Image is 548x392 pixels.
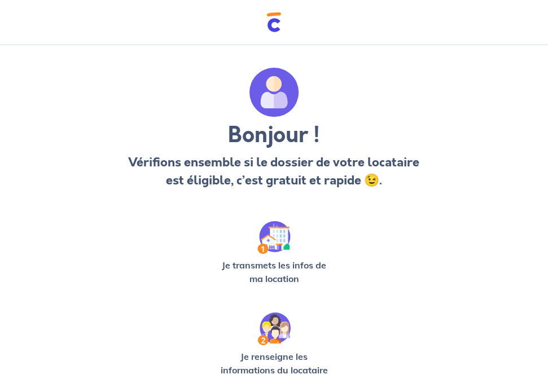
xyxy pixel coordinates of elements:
img: archivate [249,68,299,117]
p: Je renseigne les informations du locataire [216,350,333,377]
img: /static/c0a346edaed446bb123850d2d04ad552/Step-2.svg [258,312,291,345]
img: /static/90a569abe86eec82015bcaae536bd8e6/Step-1.svg [257,221,291,254]
h3: Bonjour ! [125,122,423,149]
img: Cautioneo [267,12,281,32]
p: Je transmets les infos de ma location [216,258,333,285]
p: Vérifions ensemble si le dossier de votre locataire est éligible, c’est gratuit et rapide 😉. [125,153,423,190]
